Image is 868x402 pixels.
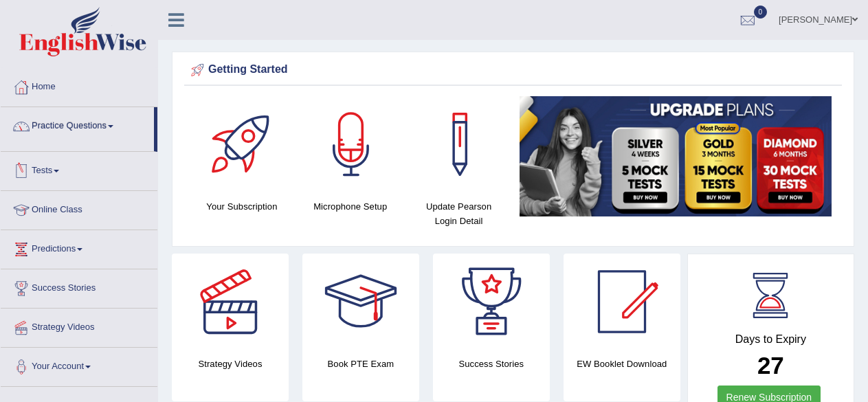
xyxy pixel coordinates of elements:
[188,60,838,80] div: Getting Started
[1,348,157,382] a: Your Account
[754,5,768,19] span: 0
[172,357,289,371] h4: Strategy Videos
[1,107,154,142] a: Practice Questions
[1,191,157,225] a: Online Class
[1,309,157,343] a: Strategy Videos
[1,68,157,102] a: Home
[25,146,154,170] a: Speaking Practice
[302,357,419,371] h4: Book PTE Exam
[520,96,832,216] img: small5.jpg
[757,352,784,379] b: 27
[412,199,507,228] h4: Update Pearson Login Detail
[303,199,398,214] h4: Microphone Setup
[1,152,157,186] a: Tests
[703,333,838,346] h4: Days to Expiry
[1,230,157,265] a: Predictions
[194,199,289,214] h4: Your Subscription
[564,357,680,371] h4: EW Booklet Download
[1,269,157,304] a: Success Stories
[433,357,550,371] h4: Success Stories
